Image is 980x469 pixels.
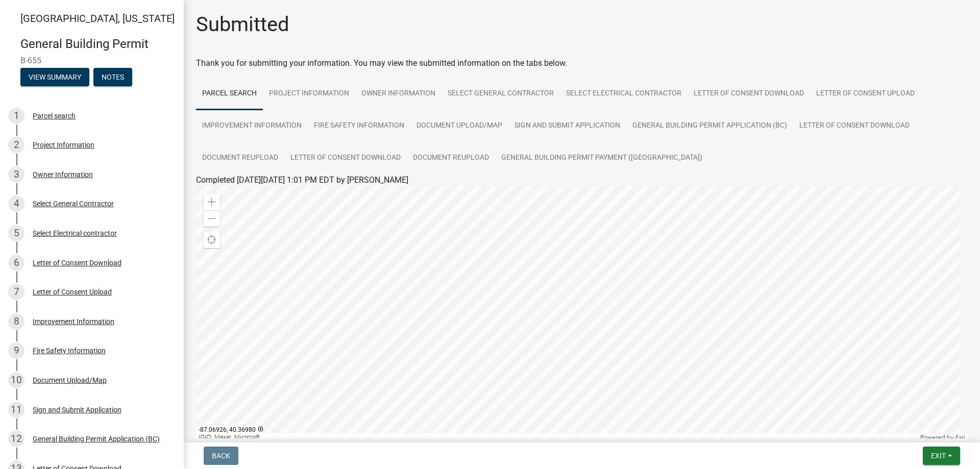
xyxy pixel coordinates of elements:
[8,195,24,212] div: 4
[8,431,24,447] div: 12
[8,402,24,418] div: 11
[20,12,175,24] span: [GEOGRAPHIC_DATA], [US_STATE]
[688,78,810,110] a: Letter of Consent Download
[8,255,24,271] div: 6
[196,142,284,175] a: Document Reupload
[204,210,220,227] div: Zoom out
[204,232,220,248] div: Find my location
[196,78,263,110] a: Parcel search
[33,347,106,354] div: Fire Safety Information
[793,110,916,142] a: Letter of Consent Download
[33,200,114,207] div: Select General Contractor
[33,435,160,442] div: General Building Permit Application (BC)
[308,110,410,142] a: Fire Safety Information
[33,112,76,119] div: Parcel search
[196,57,968,69] div: Thank you for submitting your information. You may view the submitted information on the tabs below.
[8,284,24,300] div: 7
[212,452,230,460] span: Back
[810,78,921,110] a: Letter of Consent Upload
[442,78,560,110] a: Select General Contractor
[8,372,24,388] div: 10
[33,377,107,384] div: Document Upload/Map
[196,110,308,142] a: Improvement Information
[8,225,24,241] div: 5
[33,230,117,237] div: Select Electrical contractor
[33,406,121,413] div: Sign and Submit Application
[407,142,495,175] a: Document Reupload
[196,433,918,441] div: IGIO, Maxar, Microsoft
[495,142,708,175] a: General Building Permit Payment ([GEOGRAPHIC_DATA])
[33,318,114,325] div: Improvement Information
[626,110,793,142] a: General Building Permit Application (BC)
[8,166,24,183] div: 3
[204,194,220,210] div: Zoom in
[284,142,407,175] a: Letter of Consent Download
[955,434,965,441] a: Esri
[410,110,508,142] a: Document Upload/Map
[33,171,93,178] div: Owner Information
[8,137,24,153] div: 2
[8,342,24,359] div: 9
[560,78,688,110] a: Select Electrical contractor
[33,141,94,149] div: Project Information
[931,452,946,460] span: Exit
[33,288,112,295] div: Letter of Consent Upload
[263,78,355,110] a: Project Information
[8,313,24,330] div: 8
[923,447,960,465] button: Exit
[93,73,132,82] wm-modal-confirm: Notes
[204,447,238,465] button: Back
[196,12,289,37] h1: Submitted
[20,56,163,65] span: B-655
[93,68,132,86] button: Notes
[33,259,121,266] div: Letter of Consent Download
[8,108,24,124] div: 1
[20,73,89,82] wm-modal-confirm: Summary
[508,110,626,142] a: Sign and Submit Application
[355,78,442,110] a: Owner Information
[20,68,89,86] button: View Summary
[918,433,968,441] div: Powered by
[196,175,408,185] span: Completed [DATE][DATE] 1:01 PM EDT by [PERSON_NAME]
[20,37,176,52] h4: General Building Permit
